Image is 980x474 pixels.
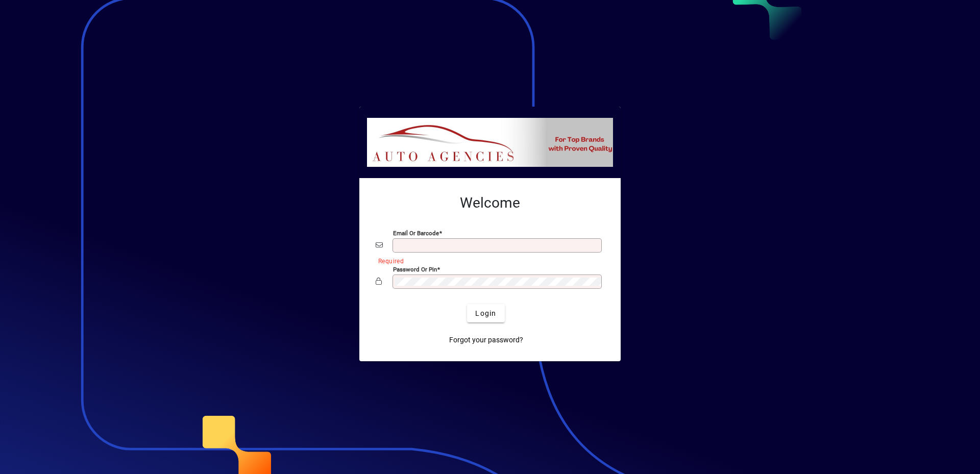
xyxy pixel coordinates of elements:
[393,266,437,273] mat-label: Password or Pin
[475,308,496,319] span: Login
[393,230,439,237] mat-label: Email or Barcode
[467,304,504,322] button: Login
[445,331,527,349] a: Forgot your password?
[378,255,596,266] mat-error: Required
[376,194,604,212] h2: Welcome
[449,335,523,345] span: Forgot your password?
